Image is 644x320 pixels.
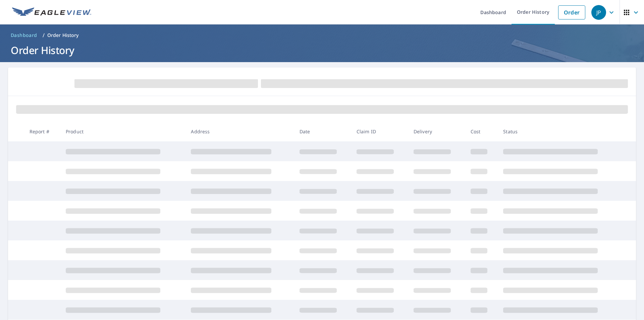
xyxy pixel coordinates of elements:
[8,30,40,41] a: Dashboard
[351,122,408,141] th: Claim ID
[294,122,351,141] th: Date
[591,5,606,20] div: JP
[498,122,623,141] th: Status
[408,122,465,141] th: Delivery
[465,122,498,141] th: Cost
[8,43,636,57] h1: Order History
[8,30,636,41] nav: breadcrumb
[24,122,60,141] th: Report #
[60,122,185,141] th: Product
[12,7,91,17] img: EV Logo
[43,31,45,39] li: /
[47,32,79,39] p: Order History
[11,32,37,39] span: Dashboard
[185,122,294,141] th: Address
[558,5,585,19] a: Order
